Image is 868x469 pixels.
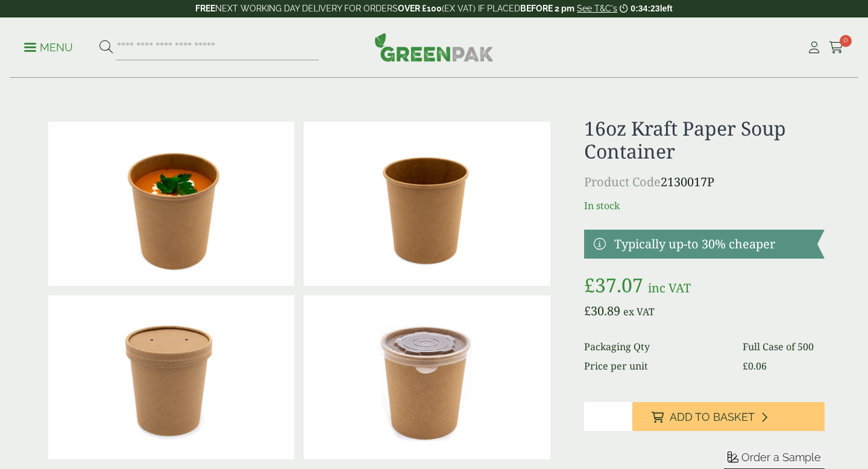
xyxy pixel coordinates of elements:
a: See T&C's [577,4,617,13]
span: Product Code [584,174,661,190]
span: Order a Sample [741,451,821,464]
p: In stock [584,198,825,213]
img: GreenPak Supplies [374,33,494,61]
button: Order a Sample [724,450,825,469]
span: £ [743,359,748,373]
i: My Account [807,42,822,54]
span: 0:34:23 [631,4,659,13]
bdi: 37.07 [584,272,643,298]
span: Add to Basket [670,411,755,424]
dt: Price per unit [584,359,729,373]
a: 0 [829,39,844,57]
span: left [660,4,673,13]
p: Menu [24,40,73,55]
img: Kraft 16oz With Cardboard Lid [48,295,294,459]
span: ex VAT [623,305,655,318]
dt: Packaging Qty [584,339,729,354]
strong: FREE [195,4,215,13]
img: Kraft 16oz [304,122,550,286]
a: Menu [24,40,73,52]
img: Kraft 16oz With Soup [48,122,294,286]
span: £ [584,303,591,319]
button: Add to Basket [632,402,825,431]
span: 0 [840,35,852,47]
dd: Full Case of 500 [743,339,825,354]
h1: 16oz Kraft Paper Soup Container [584,117,825,163]
span: £ [584,272,595,298]
strong: BEFORE 2 pm [520,4,574,13]
bdi: 30.89 [584,303,620,319]
i: Cart [829,42,844,54]
p: 2130017P [584,173,825,191]
span: inc VAT [648,280,691,296]
img: Kraft 16oz With Plastic Lid [304,295,550,459]
bdi: 0.06 [743,359,767,373]
strong: OVER £100 [398,4,442,13]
